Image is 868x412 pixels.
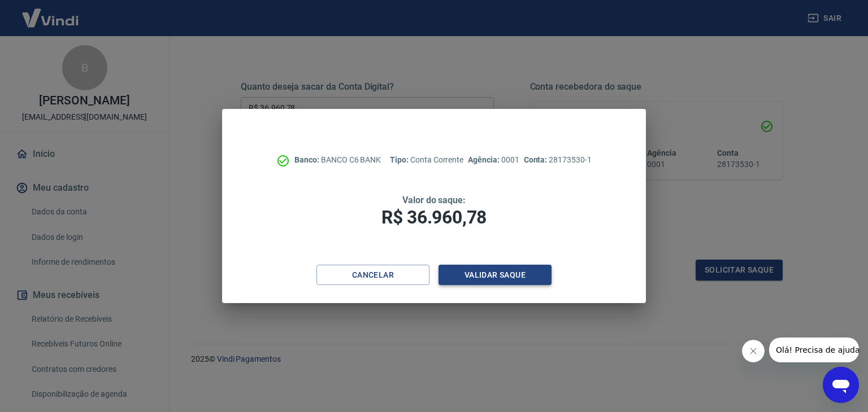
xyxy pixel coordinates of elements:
[524,155,549,164] span: Conta:
[294,154,381,166] p: BANCO C6 BANK
[769,338,859,362] iframe: Mensagem da empresa
[468,154,519,166] p: 0001
[390,155,410,164] span: Tipo:
[381,207,487,228] span: R$ 36.960,78
[390,154,463,166] p: Conta Corrente
[7,8,95,17] span: Olá! Precisa de ajuda?
[402,195,466,205] span: Valor do saque:
[468,155,501,164] span: Agência:
[524,154,592,166] p: 28173530-1
[294,155,321,164] span: Banco:
[316,265,429,286] button: Cancelar
[742,340,765,362] iframe: Fechar mensagem
[823,367,859,403] iframe: Botão para abrir a janela de mensagens
[439,265,552,286] button: Validar saque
